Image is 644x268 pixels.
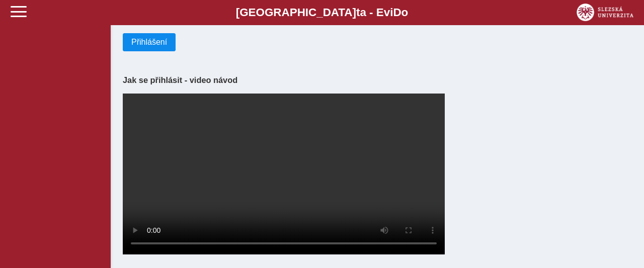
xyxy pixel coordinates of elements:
[131,38,167,47] span: Přihlášení
[123,94,445,254] video: Your browser does not support the video tag.
[123,75,632,85] h3: Jak se přihlásit - video návod
[401,6,409,19] span: o
[30,6,614,19] b: [GEOGRAPHIC_DATA] a - Evi
[577,4,633,21] img: logo_web_su.png
[393,6,401,19] span: D
[356,6,360,19] span: t
[123,33,176,51] button: Přihlášení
